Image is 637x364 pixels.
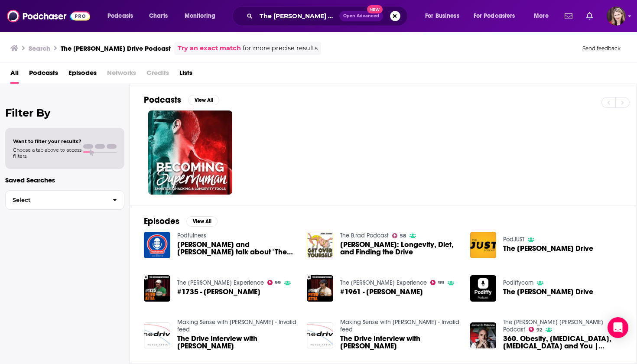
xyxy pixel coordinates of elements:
button: View All [188,95,219,105]
img: Mark and A.J. talk about "The Peter Attia Drive Podcast" [144,232,170,258]
a: 99 [267,280,281,285]
button: Send feedback [580,45,623,52]
a: EpisodesView All [144,216,218,227]
span: Select [6,197,106,203]
img: 360. Obesity, Diabetes, Cancer and You | Dr. Peter Attia [470,322,497,349]
a: Lists [179,66,192,84]
img: The Peter Attia Drive [470,275,497,302]
span: New [367,5,383,13]
span: for more precise results [243,43,318,53]
span: The Drive Interview with [PERSON_NAME] [340,335,460,350]
span: Monitoring [185,10,215,22]
input: Search podcasts, credits, & more... [256,9,339,23]
a: The Jordan B. Peterson Podcast [503,318,603,333]
a: Show notifications dropdown [561,9,576,23]
span: The [PERSON_NAME] Drive [503,288,593,296]
button: Select [5,190,124,210]
a: Making Sense with Sam Harris - Invalid feed [340,318,459,333]
a: Try an exact match [178,43,241,53]
span: 99 [438,281,444,285]
img: The Drive Interview with Peter Attia [307,322,333,349]
a: Peter Attia: Longevity, Diet, and Finding the Drive [340,241,460,256]
img: #1735 - Peter Attia [144,275,170,302]
a: The B.rad Podcast [340,232,389,239]
img: User Profile [607,6,626,26]
span: 58 [400,234,406,238]
span: Want to filter your results? [13,138,81,144]
span: For Podcasters [474,10,515,22]
button: Open AdvancedNew [339,11,383,21]
span: Choose a tab above to access filters. [13,147,81,159]
span: The Drive Interview with [PERSON_NAME] [177,335,297,350]
img: The Peter Attia Drive [470,232,497,258]
h2: Filter By [5,107,124,119]
a: 99 [430,280,444,285]
img: #1961 - Peter Attia [307,275,333,302]
img: Peter Attia: Longevity, Diet, and Finding the Drive [307,232,333,258]
span: #1961 - [PERSON_NAME] [340,288,423,296]
div: Search podcasts, credits, & more... [240,6,416,26]
div: Open Intercom Messenger [608,317,628,338]
button: View All [186,216,218,227]
h2: Podcasts [144,94,181,105]
span: The [PERSON_NAME] Drive [503,245,593,252]
a: 58 [392,233,406,238]
span: More [534,10,549,22]
a: Show notifications dropdown [583,9,596,23]
a: PodcastsView All [144,94,219,105]
h2: Episodes [144,216,179,227]
button: open menu [419,9,470,23]
a: 92 [529,327,542,332]
span: Networks [107,66,136,84]
span: #1735 - [PERSON_NAME] [177,288,260,296]
a: The Peter Attia Drive [503,245,593,252]
button: open menu [101,9,144,23]
button: open menu [528,9,559,23]
span: 360. Obesity, [MEDICAL_DATA], [MEDICAL_DATA] and You | [PERSON_NAME] [503,335,623,350]
span: Logged in as galaxygirl [607,6,626,26]
a: Mark and A.J. talk about "The Peter Attia Drive Podcast" [177,241,297,256]
a: The Joe Rogan Experience [177,279,264,286]
img: Podchaser - Follow, Share and Rate Podcasts [7,8,90,24]
a: The Drive Interview with Peter Attia [177,335,297,350]
span: Open Advanced [343,14,379,18]
button: open menu [468,9,528,23]
span: Charts [149,10,168,22]
a: Episodes [68,66,97,84]
p: Saved Searches [5,176,124,184]
a: Podcasts [29,66,58,84]
a: #1735 - Peter Attia [177,288,260,296]
h3: Search [29,44,50,52]
a: Podfulness [177,232,206,239]
span: For Business [425,10,459,22]
span: 92 [536,328,542,332]
h3: The [PERSON_NAME] Drive Podcast [61,44,171,52]
button: open menu [179,9,227,23]
span: Credits [146,66,169,84]
button: Show profile menu [607,6,626,26]
span: [PERSON_NAME] and [PERSON_NAME] talk about "The [PERSON_NAME] Drive Podcast" [177,241,297,256]
a: #1961 - Peter Attia [340,288,423,296]
a: Podiffycom [503,279,533,286]
span: 99 [275,281,281,285]
span: Podcasts [107,10,133,22]
span: [PERSON_NAME]: Longevity, Diet, and Finding the Drive [340,241,460,256]
a: The Joe Rogan Experience [340,279,427,286]
a: 360. Obesity, Diabetes, Cancer and You | Dr. Peter Attia [503,335,623,350]
a: All [10,66,19,84]
a: The Drive Interview with Peter Attia [340,335,460,350]
a: PodJUST [503,236,524,243]
img: The Drive Interview with Peter Attia [144,322,170,349]
a: Making Sense with Sam Harris - Invalid feed [177,318,296,333]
